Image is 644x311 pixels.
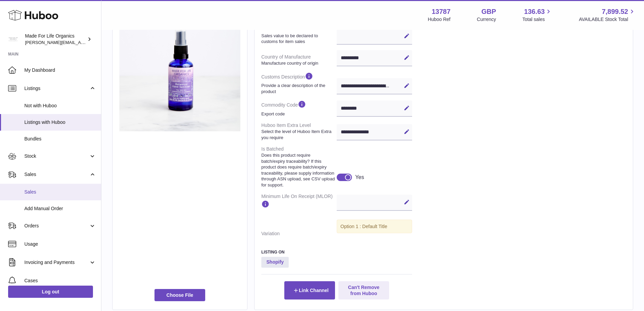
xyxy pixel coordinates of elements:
[24,136,96,142] span: Bundles
[338,281,389,299] button: Can't Remove from Huboo
[477,16,496,23] div: Currency
[24,223,89,229] span: Orders
[261,51,337,69] dt: Country of Manufacture
[24,171,89,178] span: Sales
[8,34,18,44] img: geoff.winwood@madeforlifeorganics.com
[261,119,337,143] dt: Huboo Item Extra Level
[522,16,552,23] span: Total sales
[261,152,335,188] strong: Does this product require batch/expiry traceability? If this product does require batch/expiry tr...
[261,111,335,117] strong: Export code
[432,7,451,16] strong: 13787
[602,7,628,16] span: 7,899.52
[24,189,96,195] span: Sales
[337,220,412,234] div: Option 1 : Default Title
[24,153,89,159] span: Stock
[119,10,240,131] img: botanical-hand-sanitiser-50ml-bhs50-1.jpg
[24,259,89,266] span: Invoicing and Payments
[428,16,451,23] div: Huboo Ref
[8,286,93,298] a: Log out
[261,33,335,45] strong: Sales value to be declared to customs for item sales
[522,7,552,23] a: 136.63 Total sales
[261,143,337,191] dt: Is Batched
[261,60,335,66] strong: Manufacture country of origin
[154,289,205,301] span: Choose File
[579,16,636,23] span: AVAILABLE Stock Total
[261,19,337,47] dt: Customs Sales Price
[24,103,96,109] span: Not with Huboo
[355,174,364,181] div: Yes
[24,277,96,284] span: Cases
[24,241,96,247] span: Usage
[24,85,89,92] span: Listings
[261,228,337,240] dt: Variation
[261,249,412,255] h3: Listing On
[579,7,636,23] a: 7,899.52 AVAILABLE Stock Total
[261,257,289,268] strong: Shopify
[24,67,96,73] span: My Dashboard
[284,281,335,299] button: Link Channel
[25,33,86,46] div: Made For Life Organics
[24,205,96,212] span: Add Manual Order
[261,97,337,119] dt: Commodity Code
[261,69,337,97] dt: Customs Description
[524,7,545,16] span: 136.63
[261,83,335,94] strong: Provide a clear description of the product
[261,191,337,213] dt: Minimum Life On Receipt (MLOR)
[25,40,172,45] span: [PERSON_NAME][EMAIL_ADDRESS][PERSON_NAME][DOMAIN_NAME]
[24,119,96,126] span: Listings with Huboo
[261,129,335,140] strong: Select the level of Huboo Item Extra you require
[481,7,496,16] strong: GBP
